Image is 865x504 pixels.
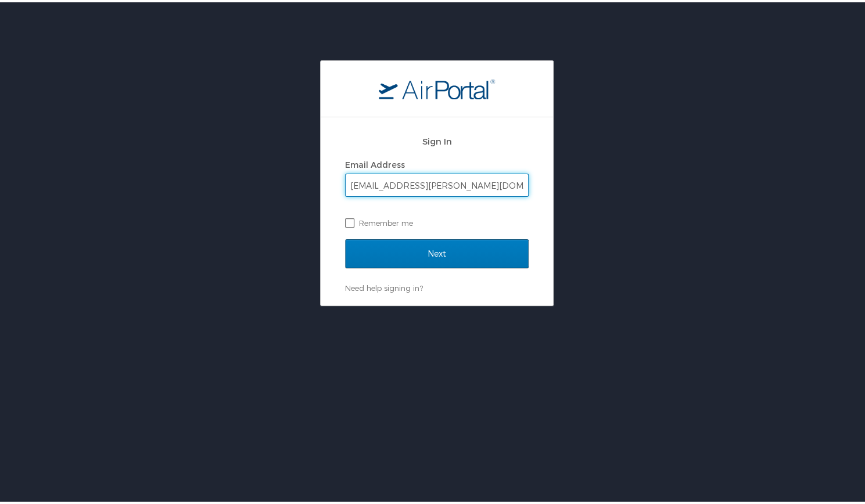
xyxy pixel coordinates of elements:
[345,212,529,229] label: Remember me
[345,237,529,266] input: Next
[345,132,529,146] h2: Sign In
[379,76,495,97] img: logo
[345,157,405,167] label: Email Address
[345,281,423,290] a: Need help signing in?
